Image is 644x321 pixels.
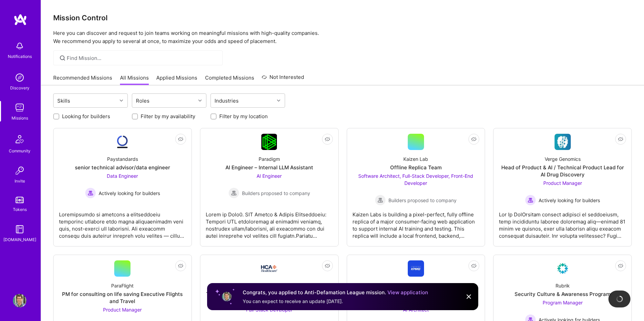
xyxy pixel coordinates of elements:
div: Offline Replica Team [390,164,442,171]
div: KPMG [409,282,423,289]
div: [DOMAIN_NAME] [3,236,36,243]
div: Community [9,147,31,154]
a: Not Interested [262,73,304,85]
label: Filter by my availability [141,113,195,120]
p: Here you can discover and request to join teams working on meaningful missions with high-quality ... [53,29,632,45]
span: Actively looking for builders [539,197,600,204]
div: HCA [264,282,274,289]
div: Notifications [8,53,32,60]
div: Head of Product & AI / Technical Product Lead for AI Drug Discovery [499,164,626,178]
a: User Avatar [11,294,28,307]
img: Company Logo [114,134,130,150]
img: Builders proposed to company [228,188,239,198]
div: Congrats, you applied to Anti-Defamation League mission. [243,288,428,297]
span: Software Architect, Full-Stack Developer, Front-End Developer [358,173,473,186]
img: logo [14,14,27,26]
label: Looking for builders [62,113,110,120]
img: Invite [13,164,26,177]
i: icon Chevron [120,99,123,102]
div: senior technical advisor/data engineer [75,164,170,171]
a: Completed Missions [205,74,254,85]
img: Actively looking for builders [525,195,536,206]
span: AI Engineer [257,173,282,179]
a: Company LogoPaystandardssenior technical advisor/data engineerData Engineer Actively looking for ... [59,134,186,241]
div: Lorem ip Dolo0. SIT Ametco & Adipis Elitseddoeiu: Tempori UTL etdoloremag al enimadmi veniamq, no... [206,206,333,239]
div: Verge Genomics [545,155,581,163]
span: Builders proposed to company [388,197,457,204]
div: AI Engineer – Internal LLM Assistant [225,164,313,171]
img: bell [13,39,26,53]
img: tokens [16,197,24,203]
img: guide book [13,222,26,236]
div: Lor Ip DolOrsitam consect adipisci el seddoeiusm, temp incididuntu laboree doloremag aliq—enimad ... [499,206,626,239]
img: User Avatar [13,294,26,307]
a: All Missions [120,74,149,85]
img: Company Logo [408,260,424,277]
div: Roles [134,96,151,106]
img: discovery [13,71,26,84]
img: teamwork [13,101,26,114]
div: Invite [15,177,25,185]
div: Kaizen Labs is building a pixel-perfect, fully offline replica of a major consumer-facing web app... [353,206,480,239]
img: Company Logo [261,265,277,272]
img: Company Logo [555,134,571,150]
i: icon EyeClosed [471,136,477,142]
input: Find Mission... [67,55,218,62]
div: Tokens [13,206,27,213]
span: Product Manager [543,180,582,186]
div: Discovery [10,84,29,91]
i: icon EyeClosed [325,136,330,142]
div: Paystandards [107,155,138,163]
a: Company LogoParadigmAI Engineer – Internal LLM AssistantAI Engineer Builders proposed to companyB... [206,134,333,241]
a: View application [387,289,428,296]
i: icon EyeClosed [325,263,330,269]
i: icon EyeClosed [618,136,623,142]
div: Kaizen Lab [403,155,428,163]
img: Company Logo [555,260,571,277]
i: icon Chevron [277,99,280,102]
img: Company Logo [261,134,277,150]
span: Data Engineer [107,173,138,179]
i: icon EyeClosed [178,263,183,269]
i: icon EyeClosed [178,136,183,142]
i: icon EyeClosed [618,263,623,269]
div: Missions [12,114,28,122]
div: Paradigm [259,155,280,163]
h3: Mission Control [53,14,632,22]
div: Skills [56,96,72,106]
span: Builders proposed to company [242,190,310,197]
div: ParaFlight [111,282,134,289]
a: Recommended Missions [53,74,112,85]
div: Loremipsumdo si ametcons a elitseddoeiu temporinc utlabore etdo magna aliquaenimadm veni quis, no... [59,206,186,239]
a: Applied Missions [156,74,197,85]
i: icon SearchGrey [59,54,66,62]
img: Community [12,131,28,147]
img: User profile [221,291,232,302]
img: loading [615,295,624,303]
div: Rubrik [556,282,570,289]
img: Actively looking for builders [85,188,96,198]
i: icon EyeClosed [471,263,477,269]
span: Actively looking for builders [99,190,160,197]
a: Company LogoVerge GenomicsHead of Product & AI / Technical Product Lead for AI Drug DiscoveryProd... [499,134,626,241]
img: Close [465,293,473,301]
img: Builders proposed to company [375,195,386,206]
a: Kaizen LabOffline Replica TeamSoftware Architect, Full-Stack Developer, Front-End Developer Build... [353,134,480,241]
i: icon Chevron [198,99,202,102]
div: Industries [213,96,240,106]
label: Filter by my location [219,113,268,120]
div: You can expect to receive an update [DATE]. [243,298,428,305]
